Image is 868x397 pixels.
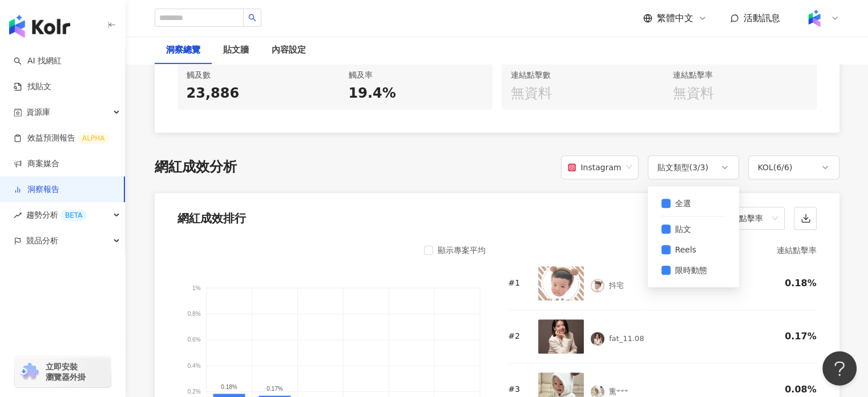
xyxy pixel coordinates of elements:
div: # 2 [508,331,530,342]
div: fat_11.08 [609,333,644,344]
div: 抖宅 [609,280,624,291]
div: 顯示專案平均 [438,243,486,257]
div: 觸及數 [187,68,321,82]
span: 活動訊息 [744,13,780,23]
div: 洞察總覽 [166,43,200,57]
span: 貼文 [671,223,696,235]
div: # 3 [508,384,530,395]
div: BETA [60,210,87,221]
div: 網紅成效排行 [177,210,246,226]
tspan: 0.6% [187,336,200,343]
img: logo [9,15,70,38]
div: 觸及率 [349,68,483,82]
a: 洞察報告 [14,184,59,195]
img: post-image [538,266,584,300]
tspan: 1% [192,284,201,291]
a: 商案媒合 [14,158,59,170]
div: 23,886 [187,84,321,103]
div: 無資料 [673,84,808,103]
span: 繁體中文 [657,12,693,25]
div: Instagram [568,157,621,178]
a: 效益預測報告ALPHA [14,133,109,144]
span: 連結點擊率 [723,207,778,229]
div: 貼文類型 ( 3 / 3 ) [657,161,709,174]
a: 找貼文 [14,81,51,93]
div: 貼文牆 [223,43,249,57]
div: 0.08% [776,383,817,396]
span: 限時動態 [671,264,712,276]
div: 網紅成效分析 [155,158,237,177]
tspan: 0.8% [187,311,200,317]
span: rise [14,211,22,219]
img: KOL Avatar [591,332,604,346]
div: 內容設定 [272,43,306,57]
div: 無資料 [511,84,645,103]
tspan: 0.4% [187,363,200,369]
a: chrome extension立即安裝 瀏覽器外掛 [15,356,111,387]
img: Kolr%20app%20icon%20%281%29.png [804,7,825,29]
img: post-image [538,319,584,354]
span: search [248,14,256,22]
div: # 1 [508,278,530,289]
span: 立即安裝 瀏覽器外掛 [46,362,86,382]
div: 連結點擊數 [511,68,645,82]
div: 0.18% [776,277,817,290]
span: 資源庫 [26,99,50,125]
div: 0.17% [776,330,817,343]
iframe: Help Scout Beacon - Open [822,351,857,386]
span: 趨勢分析 [26,202,87,228]
div: 連結點擊率 [508,243,817,257]
tspan: 0.2% [187,388,200,395]
div: KOL ( 6 / 6 ) [758,161,793,174]
img: KOL Avatar [591,279,604,292]
span: Reels [671,243,701,256]
div: 連結點擊率 [673,68,808,82]
img: chrome extension [18,363,41,381]
span: 競品分析 [26,228,58,254]
div: 19.4% [349,84,483,103]
a: searchAI 找網紅 [14,55,62,67]
span: 全選 [671,197,696,210]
